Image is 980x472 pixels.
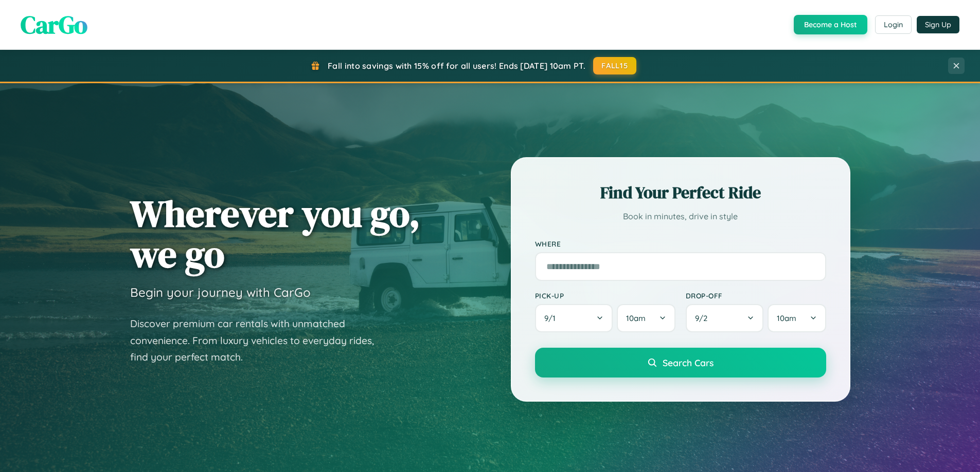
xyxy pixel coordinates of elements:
[535,348,826,377] button: Search Cars
[875,15,912,34] button: Login
[686,291,826,300] label: Drop-off
[130,193,420,274] h1: Wherever you go, we go
[535,239,826,248] label: Where
[626,313,646,323] span: 10am
[593,57,636,74] button: FALL15
[130,285,311,300] h3: Begin your journey with CarGo
[768,304,826,332] button: 10am
[328,61,585,71] span: Fall into savings with 15% off for all users! Ends [DATE] 10am PT.
[21,8,87,42] span: CarGo
[535,181,826,204] h2: Find Your Perfect Ride
[917,16,959,33] button: Sign Up
[695,313,712,323] span: 9 / 2
[535,291,675,300] label: Pick-up
[686,304,764,332] button: 9/2
[777,313,796,323] span: 10am
[617,304,675,332] button: 10am
[544,313,561,323] span: 9 / 1
[794,15,867,34] button: Become a Host
[535,304,613,332] button: 9/1
[663,357,714,368] span: Search Cars
[130,315,387,366] p: Discover premium car rentals with unmatched convenience. From luxury vehicles to everyday rides, ...
[535,209,826,224] p: Book in minutes, drive in style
